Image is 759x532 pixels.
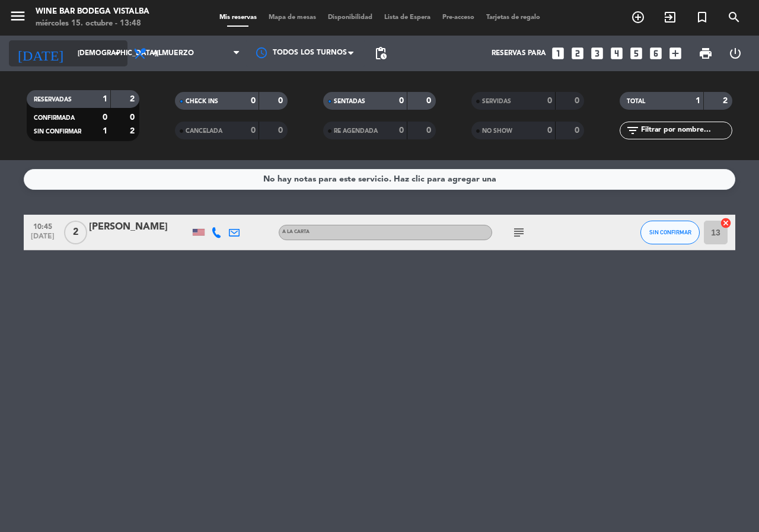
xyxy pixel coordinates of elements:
[512,225,526,240] i: subject
[153,49,194,58] span: Almuerzo
[110,46,125,60] i: arrow_drop_down
[629,46,644,61] i: looks_5
[103,113,107,122] strong: 0
[695,10,709,24] i: turned_in_not
[278,126,285,135] strong: 0
[436,14,480,21] span: Pre-acceso
[640,221,700,244] button: SIN CONFIRMAR
[34,97,72,103] span: RESERVADAS
[720,36,750,71] div: LOG OUT
[378,14,436,21] span: Lista de Espera
[263,14,322,21] span: Mapa de mesas
[34,115,75,121] span: CONFIRMADA
[627,98,645,104] span: TOTAL
[251,97,256,105] strong: 0
[728,46,742,60] i: power_settings_new
[64,221,87,244] span: 2
[631,10,645,24] i: add_circle_outline
[9,40,72,66] i: [DATE]
[482,98,511,104] span: SERVIDAS
[570,46,585,61] i: looks_two
[282,230,310,234] span: A LA CARTA
[699,46,713,60] span: print
[186,98,218,104] span: CHECK INS
[648,46,664,61] i: looks_6
[550,46,566,61] i: looks_one
[727,10,741,24] i: search
[263,173,496,186] div: No hay notas para este servicio. Haz clic para agregar una
[130,127,137,135] strong: 2
[723,97,730,105] strong: 2
[251,126,256,135] strong: 0
[278,97,285,105] strong: 0
[480,14,546,21] span: Tarjetas de regalo
[103,95,107,103] strong: 1
[322,14,378,21] span: Disponibilidad
[89,219,190,235] div: [PERSON_NAME]
[34,129,81,135] span: SIN CONFIRMAR
[334,128,378,134] span: RE AGENDADA
[103,127,107,135] strong: 1
[399,97,404,105] strong: 0
[640,124,732,137] input: Filtrar por nombre...
[9,7,27,25] i: menu
[589,46,605,61] i: looks_3
[547,126,552,135] strong: 0
[28,219,58,232] span: 10:45
[575,97,582,105] strong: 0
[186,128,222,134] span: CANCELADA
[130,113,137,122] strong: 0
[213,14,263,21] span: Mis reservas
[36,6,149,18] div: Wine Bar Bodega Vistalba
[399,126,404,135] strong: 0
[36,18,149,30] div: miércoles 15. octubre - 13:48
[130,95,137,103] strong: 2
[626,123,640,138] i: filter_list
[668,46,683,61] i: add_box
[426,97,433,105] strong: 0
[575,126,582,135] strong: 0
[334,98,365,104] span: SENTADAS
[9,7,27,29] button: menu
[696,97,700,105] strong: 1
[663,10,677,24] i: exit_to_app
[492,49,546,58] span: Reservas para
[649,229,691,235] span: SIN CONFIRMAR
[28,232,58,246] span: [DATE]
[547,97,552,105] strong: 0
[482,128,512,134] span: NO SHOW
[374,46,388,60] span: pending_actions
[720,217,732,229] i: cancel
[426,126,433,135] strong: 0
[609,46,624,61] i: looks_4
